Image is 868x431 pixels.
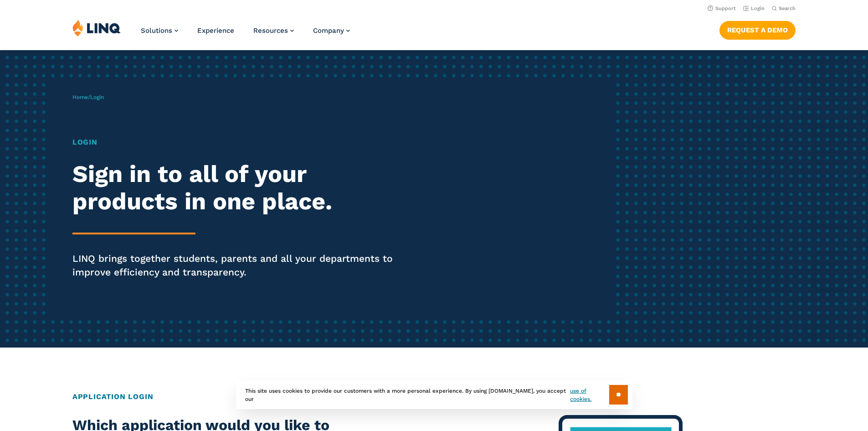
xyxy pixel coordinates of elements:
button: Open Search Bar [772,5,796,12]
a: Support [708,5,736,11]
a: Experience [197,26,234,35]
span: Search [779,5,796,11]
h2: Sign in to all of your products in one place. [72,161,407,215]
img: LINQ | K‑12 Software [72,19,121,36]
span: Resources [253,26,288,35]
span: Company [313,26,344,35]
a: Request a Demo [719,21,796,39]
nav: Primary Navigation [141,19,350,49]
div: This site uses cookies to provide our customers with a more personal experience. By using [DOMAIN... [236,380,632,409]
p: LINQ brings together students, parents and all your departments to improve efficiency and transpa... [72,252,407,279]
a: Login [743,5,765,11]
span: Solutions [141,26,172,35]
a: Home [72,94,88,100]
span: / [72,94,104,100]
a: Company [313,26,350,35]
h2: Application Login [72,391,796,402]
h1: Login [72,137,407,148]
a: use of cookies. [570,387,609,403]
span: Login [90,94,104,100]
nav: Button Navigation [719,19,796,39]
a: Resources [253,26,294,35]
a: Solutions [141,26,178,35]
